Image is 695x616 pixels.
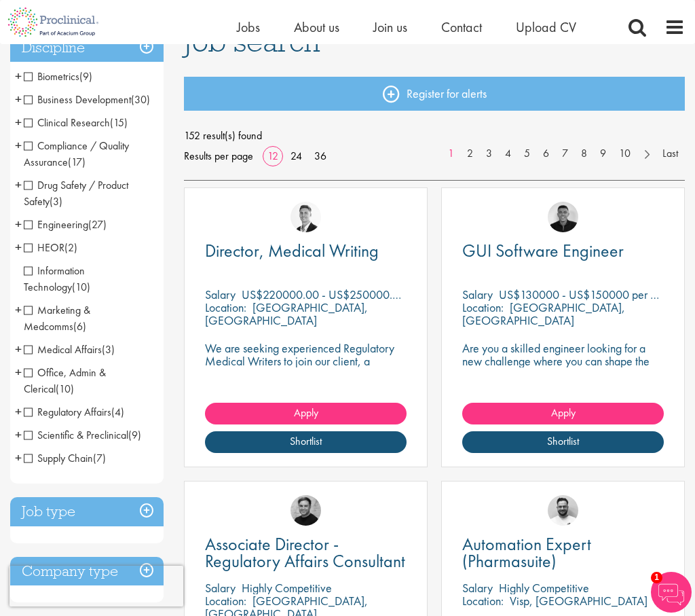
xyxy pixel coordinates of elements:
span: (2) [64,240,77,255]
span: (3) [50,194,62,209]
span: Apply [551,405,576,420]
img: Emile De Beer [548,495,578,526]
span: Salary [462,580,493,596]
p: US$130000 - US$150000 per annum [499,287,681,302]
a: 6 [536,146,556,162]
span: + [15,362,22,382]
span: (27) [88,217,107,232]
span: (9) [128,428,141,442]
span: Clinical Research [24,115,128,130]
span: (30) [131,92,150,107]
a: Join us [373,18,407,36]
span: Location: [462,300,504,315]
span: (10) [72,280,90,294]
a: Register for alerts [184,77,685,111]
span: Salary [205,287,236,302]
span: Location: [205,593,246,609]
img: Peter Duvall [290,495,321,526]
span: Regulatory Affairs [24,405,111,419]
a: Director, Medical Writing [205,242,407,259]
span: Marketing & Medcomms [24,303,90,333]
span: Office, Admin & Clerical [24,365,106,396]
span: + [15,339,22,359]
span: Salary [205,580,236,596]
span: + [15,135,22,156]
span: (15) [110,115,128,130]
span: + [15,214,22,234]
a: Associate Director - Regulatory Affairs Consultant [205,536,407,570]
a: Contact [441,18,482,36]
p: Are you a skilled engineer looking for a new challenge where you can shape the future of healthca... [462,342,664,380]
span: + [15,89,22,109]
a: About us [294,18,339,36]
span: (6) [73,319,86,333]
p: Highly Competitive [242,580,332,596]
span: Clinical Research [24,115,110,130]
span: Engineering [24,217,88,232]
a: GUI Software Engineer [462,242,664,259]
img: George Watson [290,202,321,232]
a: 24 [286,149,307,163]
span: Apply [294,405,318,420]
h3: Company type [10,557,164,586]
span: 152 result(s) found [184,126,685,146]
p: Highly Competitive [499,580,589,596]
a: 3 [479,146,499,162]
span: HEOR [24,240,64,255]
a: Automation Expert (Pharmasuite) [462,536,664,570]
span: Automation Expert (Pharmasuite) [462,532,591,573]
span: (17) [68,155,86,169]
span: HEOR [24,240,77,255]
span: + [15,448,22,468]
span: + [15,424,22,445]
span: GUI Software Engineer [462,239,624,262]
p: US$220000.00 - US$250000.00 per annum + Highly Competitive Salary [242,287,593,302]
a: Shortlist [205,431,407,453]
img: Christian Andersen [548,202,578,232]
span: + [15,175,22,195]
span: Compliance / Quality Assurance [24,139,129,169]
span: + [15,401,22,422]
span: Associate Director - Regulatory Affairs Consultant [205,532,405,573]
span: (7) [93,451,106,465]
span: Information Technology [24,264,90,294]
span: Drug Safety / Product Safety [24,178,128,209]
span: (4) [111,405,124,419]
span: (10) [56,382,74,396]
a: Apply [462,403,664,424]
p: We are seeking experienced Regulatory Medical Writers to join our client, a dynamic and growing b... [205,342,407,380]
p: Visp, [GEOGRAPHIC_DATA] [510,593,647,609]
a: 12 [263,149,283,163]
h3: Discipline [10,33,164,62]
span: Supply Chain [24,451,106,465]
a: 7 [555,146,575,162]
a: Upload CV [516,18,576,36]
span: Business Development [24,92,150,107]
span: Biometrics [24,69,79,84]
a: 5 [517,146,537,162]
a: Last [656,146,685,162]
span: Scientific & Preclinical [24,428,141,442]
a: Apply [205,403,407,424]
span: Business Development [24,92,131,107]
span: Location: [205,300,246,315]
span: + [15,237,22,257]
span: + [15,66,22,86]
a: 9 [593,146,613,162]
span: Engineering [24,217,107,232]
a: 2 [460,146,480,162]
span: + [15,300,22,320]
span: 1 [651,572,662,583]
